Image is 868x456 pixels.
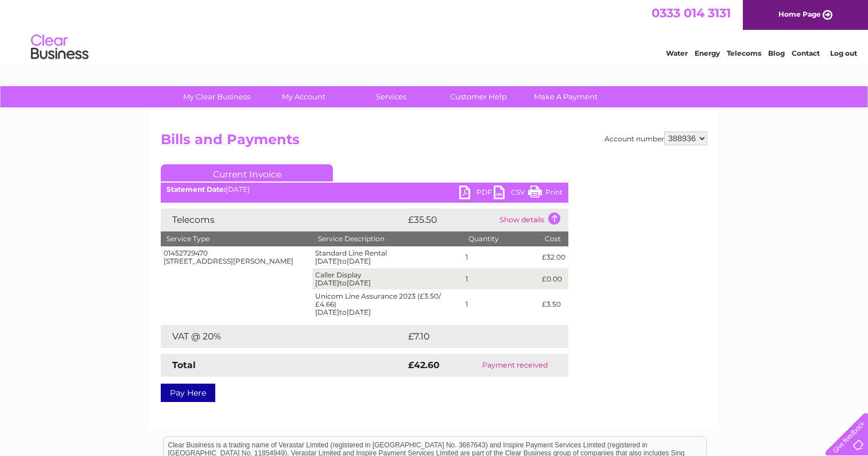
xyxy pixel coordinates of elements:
td: Payment received [462,354,568,377]
a: My Account [257,86,351,107]
td: £7.10 [405,325,540,348]
a: 0333 014 3131 [652,6,731,20]
a: CSV [494,186,528,202]
td: Unicom Line Assurance 2023 (£3.50/£4.66) [DATE] [DATE] [312,289,462,319]
td: £3.50 [539,289,568,319]
div: Account number [604,132,707,145]
div: Clear Business is a trading name of Verastar Limited (registered in [GEOGRAPHIC_DATA] No. 3667643... [164,6,706,56]
a: Water [666,49,688,57]
a: Contact [792,49,820,57]
strong: Total [172,360,196,370]
div: 01452729470 [STREET_ADDRESS][PERSON_NAME] [164,249,309,265]
td: Standard Line Rental [DATE] [DATE] [312,246,462,268]
a: PDF [459,186,494,202]
th: Quantity [463,231,539,246]
th: Service Description [312,231,462,246]
a: Energy [695,49,720,57]
span: to [339,308,347,316]
td: 1 [463,289,539,319]
td: Caller Display [DATE] [DATE] [312,268,462,290]
td: 1 [463,246,539,268]
td: £35.50 [405,208,497,231]
img: logo.png [30,30,89,65]
a: Log out [830,49,857,57]
th: Cost [539,231,568,246]
a: Customer Help [431,86,526,107]
th: Service Type [161,231,312,246]
a: Blog [768,49,785,57]
td: 1 [463,268,539,290]
span: to [339,257,347,265]
a: Services [344,86,439,107]
td: £32.00 [539,246,568,268]
a: Current Invoice [161,164,333,181]
b: Statement Date: [166,185,226,194]
a: Make A Payment [518,86,613,107]
a: Telecoms [727,49,761,57]
h2: Bills and Payments [161,132,707,153]
td: £0.00 [539,268,568,290]
a: My Clear Business [169,86,264,107]
a: Pay Here [161,384,215,402]
strong: £42.60 [408,360,440,370]
td: Telecoms [161,208,405,231]
span: to [339,279,347,287]
td: Show details [497,208,568,231]
a: Print [528,186,563,202]
div: [DATE] [161,186,568,194]
td: VAT @ 20% [161,325,405,348]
